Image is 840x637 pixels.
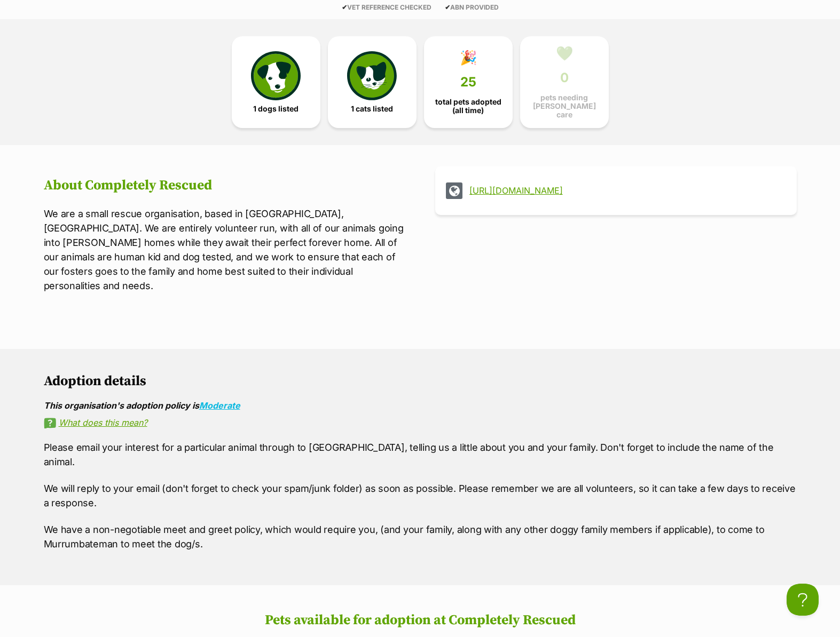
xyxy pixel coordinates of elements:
span: 1 cats listed [351,105,393,113]
icon: ✔ [342,3,347,11]
p: We are a small rescue organisation, based in [GEOGRAPHIC_DATA], [GEOGRAPHIC_DATA]. We are entirel... [44,206,405,293]
a: 1 dogs listed [232,36,320,128]
span: ABN PROVIDED [445,3,499,11]
p: We have a non-negotiable meet and greet policy, which would require you, (and your family, along ... [44,522,797,551]
a: Moderate [199,400,240,411]
img: petrescue-icon-eee76f85a60ef55c4a1927667547b313a7c0e82042636edf73dce9c88f694885.svg [251,51,300,100]
a: 1 cats listed [328,36,417,128]
a: [URL][DOMAIN_NAME] [469,186,782,195]
icon: ✔ [445,3,450,11]
span: 1 dogs listed [253,105,299,113]
span: 25 [460,75,476,90]
div: 💚 [556,45,573,61]
span: 0 [560,70,569,85]
a: What does this mean? [44,418,797,427]
div: This organisation's adoption policy is [44,401,797,410]
p: Please email your interest for a particular animal through to [GEOGRAPHIC_DATA], telling us a lit... [44,440,797,469]
h2: Adoption details [44,373,797,389]
a: 💚 0 pets needing [PERSON_NAME] care [520,36,609,128]
h2: About Completely Rescued [44,178,405,194]
div: 🎉 [460,50,477,66]
p: We will reply to your email (don't forget to check your spam/junk folder) as soon as possible. Pl... [44,481,797,510]
span: pets needing [PERSON_NAME] care [529,93,600,119]
span: VET REFERENCE CHECKED [342,3,431,11]
span: total pets adopted (all time) [433,98,504,115]
img: cat-icon-068c71abf8fe30c970a85cd354bc8e23425d12f6e8612795f06af48be43a487a.svg [347,51,396,100]
iframe: Help Scout Beacon - Open [787,584,819,616]
h2: Pets available for adoption at Completely Rescued [11,612,829,628]
a: 🎉 25 total pets adopted (all time) [424,36,513,128]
